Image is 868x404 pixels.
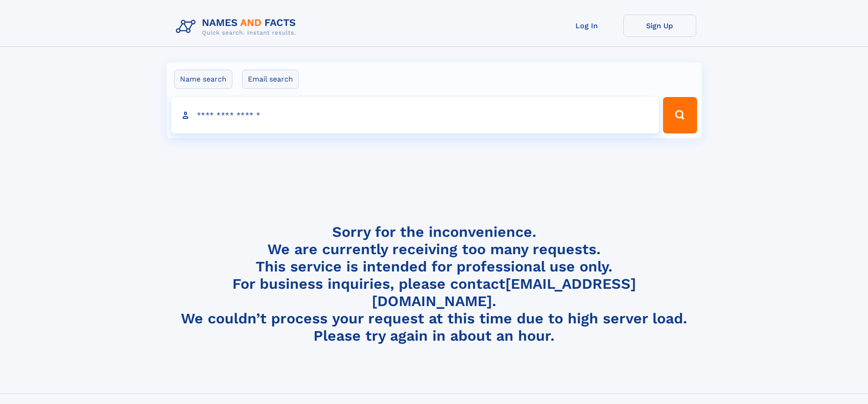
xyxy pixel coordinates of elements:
[174,70,232,89] label: Name search
[663,97,697,133] button: Search Button
[171,97,659,133] input: search input
[242,70,299,89] label: Email search
[172,223,696,345] h4: Sorry for the inconvenience. We are currently receiving too many requests. This service is intend...
[623,15,696,37] a: Sign Up
[550,15,623,37] a: Log In
[372,275,636,310] a: [EMAIL_ADDRESS][DOMAIN_NAME]
[172,15,303,39] img: Logo Names and Facts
